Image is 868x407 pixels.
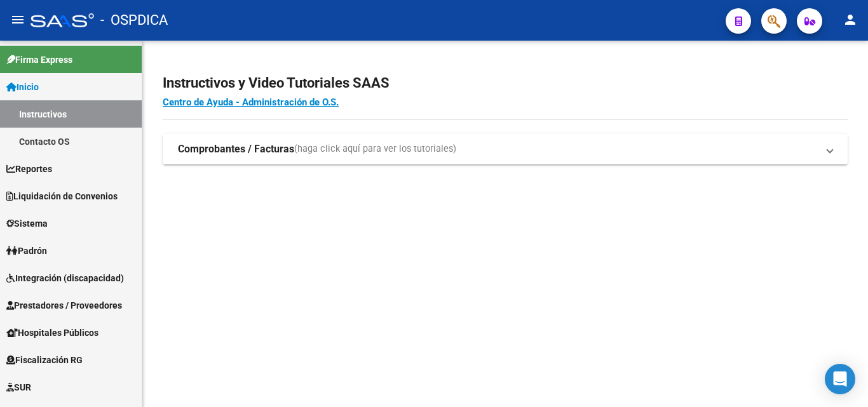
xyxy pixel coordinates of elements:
[6,326,98,340] span: Hospitales Públicos
[10,12,25,27] mat-icon: menu
[6,80,39,94] span: Inicio
[843,12,858,27] mat-icon: person
[6,271,124,285] span: Integración (discapacidad)
[825,364,855,394] div: Open Intercom Messenger
[163,71,848,95] h2: Instructivos y Video Tutoriales SAAS
[178,142,294,156] strong: Comprobantes / Facturas
[6,217,48,230] span: Sistema
[100,6,168,34] span: - OSPDICA
[6,53,72,67] span: Firma Express
[294,142,456,156] span: (haga click aquí para ver los tutoriales)
[6,162,52,176] span: Reportes
[6,244,47,258] span: Padrón
[6,353,83,367] span: Fiscalización RG
[6,189,118,203] span: Liquidación de Convenios
[163,134,848,164] mat-expansion-panel-header: Comprobantes / Facturas(haga click aquí para ver los tutoriales)
[163,97,339,108] a: Centro de Ayuda - Administración de O.S.
[6,380,31,394] span: SUR
[6,298,122,312] span: Prestadores / Proveedores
